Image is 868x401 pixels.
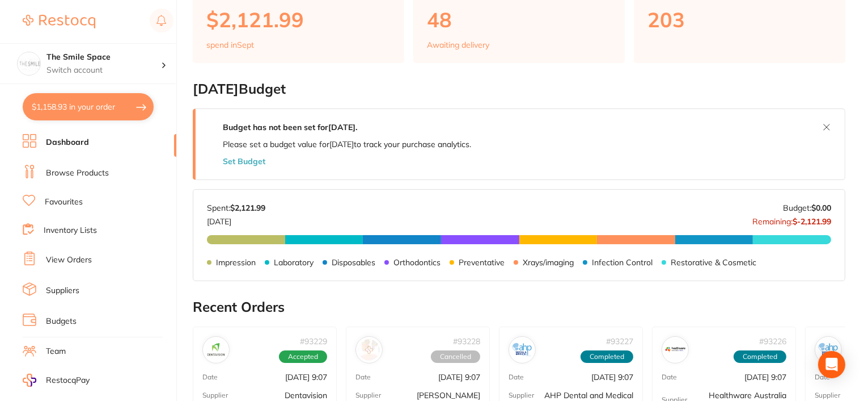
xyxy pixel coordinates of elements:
p: Supplier [509,391,534,399]
img: Healthware Australia Ridley [664,339,686,361]
p: # 93227 [606,337,633,346]
p: $2,121.99 [206,8,391,31]
p: Supplier [202,391,228,399]
a: Restocq Logo [23,9,95,35]
a: RestocqPay [23,374,90,387]
span: Completed [734,350,786,363]
p: Infection Control [592,258,653,267]
p: # 93229 [300,337,327,346]
p: Impression [216,258,256,267]
p: Remaining: [752,212,831,226]
p: Awaiting delivery [427,40,489,49]
span: Cancelled [431,350,480,363]
p: [DATE] 9:07 [744,373,786,382]
h2: Recent Orders [193,299,845,315]
img: Dentavision [205,339,227,361]
p: [DATE] 9:07 [438,373,480,382]
button: $1,158.93 in your order [23,93,154,120]
p: Date [202,373,218,381]
p: [DATE] [207,212,265,226]
strong: $2,121.99 [230,203,265,213]
p: Orthodontics [393,258,441,267]
a: Team [46,346,66,357]
img: The Smile Space [18,52,40,75]
button: Set Budget [223,157,265,166]
p: Preventative [459,258,505,267]
p: [DATE] 9:07 [591,373,633,382]
p: [DATE] 9:07 [285,373,327,382]
a: Dashboard [46,137,89,148]
p: 48 [427,8,611,31]
strong: $0.00 [811,203,831,213]
img: AHP Dental and Medical [511,339,533,361]
p: Dentavision [285,391,327,400]
span: Completed [581,350,633,363]
div: Open Intercom Messenger [818,351,845,378]
p: Budget: [783,203,831,212]
strong: $-2,121.99 [793,216,831,227]
p: # 93226 [759,337,786,346]
p: Date [355,373,371,381]
p: Laboratory [274,258,314,267]
p: AHP Dental and Medical [544,391,633,400]
a: View Orders [46,254,92,266]
p: Spent: [207,203,265,212]
p: Date [509,373,524,381]
p: # 93228 [453,337,480,346]
p: Switch account [46,65,161,76]
span: Accepted [279,350,327,363]
p: Restorative & Cosmetic [671,258,756,267]
p: Supplier [815,391,840,399]
p: spend in Sept [206,40,254,49]
a: Browse Products [46,168,109,179]
a: Suppliers [46,285,79,296]
a: Favourites [45,197,83,208]
a: Budgets [46,316,77,327]
img: RestocqPay [23,374,36,387]
p: Date [815,373,830,381]
h2: [DATE] Budget [193,81,845,97]
h4: The Smile Space [46,52,161,63]
p: [PERSON_NAME] [417,391,480,400]
span: RestocqPay [46,375,90,386]
img: AHP Dental and Medical [818,339,839,361]
p: Xrays/imaging [523,258,574,267]
img: Adam Dental [358,339,380,361]
p: Supplier [355,391,381,399]
p: 203 [647,8,832,31]
p: Please set a budget value for [DATE] to track your purchase analytics. [223,140,471,149]
strong: Budget has not been set for [DATE] . [223,122,357,132]
p: Disposables [332,258,375,267]
img: Restocq Logo [23,15,95,28]
p: Date [662,373,677,381]
a: Inventory Lists [44,225,97,236]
